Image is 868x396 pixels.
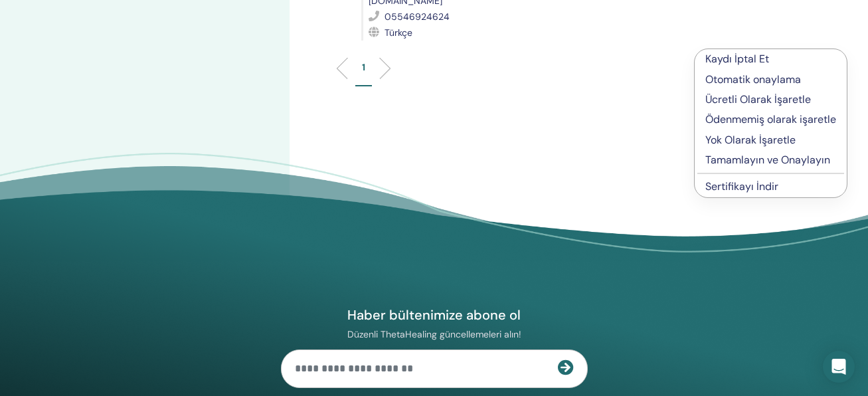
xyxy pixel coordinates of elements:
h4: Haber bültenimize abone ol [281,306,588,324]
p: Yok Olarak İşaretle [705,132,836,148]
p: Kaydı İptal Et [705,51,836,67]
p: Düzenli ThetaHealing güncellemeleri alın! [281,328,588,340]
span: Türkçe [385,27,412,39]
p: 1 [362,60,365,74]
p: Tamamlayın ve Onaylayın [705,152,836,168]
div: Open Intercom Messenger [823,351,855,383]
p: Otomatik onaylama [705,72,836,88]
span: 05546924624 [385,11,450,23]
a: Sertifikayı İndir [705,179,778,193]
p: Ödenmemiş olarak işaretle [705,112,836,128]
p: Ücretli Olarak İşaretle [705,92,836,108]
